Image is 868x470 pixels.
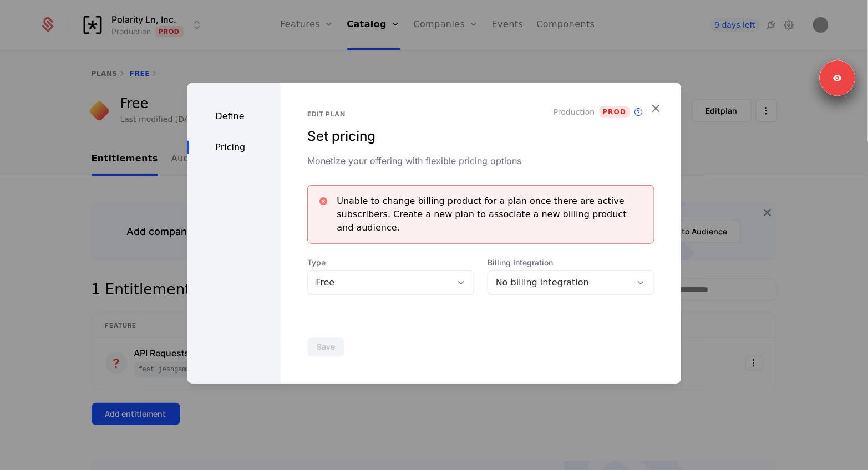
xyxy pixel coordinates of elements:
span: Billing Integration [488,257,654,268]
div: No billing integration [496,276,624,289]
span: Production [554,106,595,117]
span: Prod [600,106,630,117]
span: Type [307,257,474,268]
div: Set pricing [307,127,654,145]
div: Define [187,110,281,123]
div: Monetize your offering with flexible pricing options [307,154,654,167]
div: Free [316,276,444,289]
div: Edit plan [307,110,654,119]
div: Pricing [187,141,281,154]
button: Save [307,337,344,357]
div: Unable to change billing product for a plan once there are active subscribers. Create a new plan ... [337,195,644,234]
